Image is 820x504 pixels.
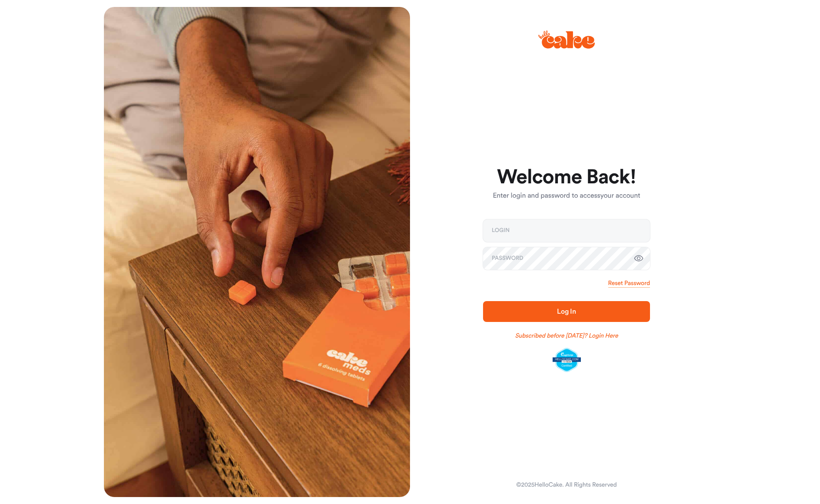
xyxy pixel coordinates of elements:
[608,279,650,288] a: Reset Password
[553,348,581,372] img: legit-script-certified.png
[515,332,618,340] a: Subscribed before [DATE]? Login Here
[483,167,650,188] h1: Welcome Back!
[483,191,650,201] p: Enter login and password to access your account
[557,308,576,315] span: Log In
[516,481,617,489] div: © 2025 HelloCake. All Rights Reserved
[483,301,650,322] button: Log In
